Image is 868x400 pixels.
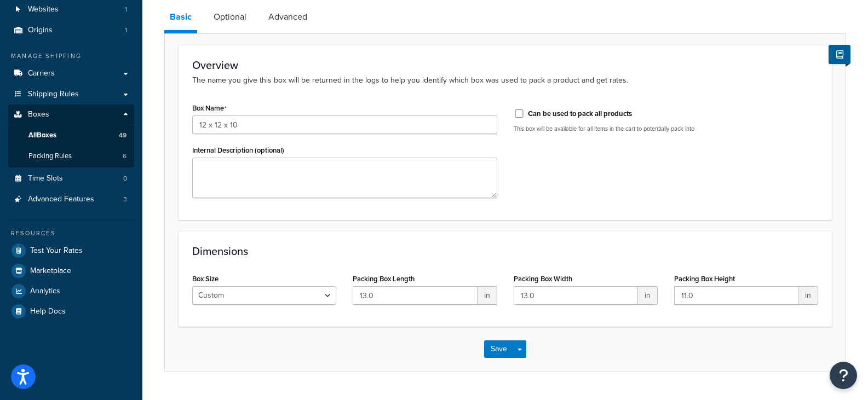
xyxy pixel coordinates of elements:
[514,275,572,283] label: Packing Box Width
[514,125,819,133] p: This box will be available for all items in the cart to potentially pack into
[30,246,83,256] span: Test Your Rates
[8,189,134,210] a: Advanced Features3
[8,63,134,84] a: Carriers
[192,74,818,86] p: The name you give this box will be returned in the logs to help you identify which box was used t...
[353,275,415,283] label: Packing Box Length
[123,174,127,183] span: 0
[123,152,127,161] span: 6
[8,51,134,61] div: Manage Shipping
[8,146,134,166] a: Packing Rules6
[123,195,127,204] span: 3
[28,90,79,99] span: Shipping Rules
[8,189,134,210] li: Advanced Features
[30,307,66,316] span: Help Docs
[8,169,134,189] li: Time Slots
[28,195,94,204] span: Advanced Features
[28,110,49,119] span: Boxes
[8,125,134,146] a: AllBoxes49
[638,286,658,305] span: in
[263,4,313,30] a: Advanced
[125,5,127,14] span: 1
[28,131,56,140] span: All Boxes
[125,26,127,35] span: 1
[28,5,59,14] span: Websites
[28,174,63,183] span: Time Slots
[674,275,735,283] label: Packing Box Height
[30,266,71,276] span: Marketplace
[8,261,134,281] a: Marketplace
[164,4,197,33] a: Basic
[208,4,252,30] a: Optional
[30,287,60,296] span: Analytics
[478,286,497,305] span: in
[8,229,134,238] div: Resources
[8,146,134,166] li: Packing Rules
[192,104,227,113] label: Box Name
[192,146,284,154] label: Internal Description (optional)
[8,241,134,260] a: Test Your Rates
[192,59,818,71] h3: Overview
[192,275,219,283] label: Box Size
[28,69,55,78] span: Carriers
[830,362,857,389] button: Open Resource Center
[8,302,134,321] a: Help Docs
[8,169,134,189] a: Time Slots0
[484,340,514,358] button: Save
[8,281,134,301] a: Analytics
[192,245,818,257] h3: Dimensions
[8,84,134,105] a: Shipping Rules
[8,20,134,40] a: Origins1
[798,286,818,305] span: in
[8,20,134,40] li: Origins
[28,152,72,161] span: Packing Rules
[8,105,134,125] a: Boxes
[119,131,127,140] span: 49
[8,105,134,167] li: Boxes
[528,109,632,119] label: Can be used to pack all products
[28,26,53,35] span: Origins
[829,45,850,64] button: Show Help Docs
